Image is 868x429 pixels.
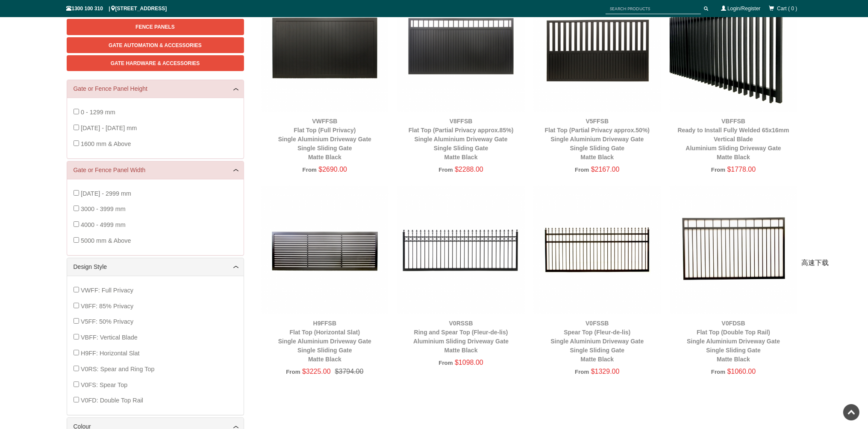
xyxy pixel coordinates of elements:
span: From [286,369,300,375]
span: $3225.00 [302,368,331,375]
input: SEARCH PRODUCTS [606,3,701,14]
a: V8FFSBFlat Top (Partial Privacy approx.85%)Single Aluminium Driveway GateSingle Sliding GateMatte... [409,118,514,161]
span: V0RS: Spear and Ring Top [81,366,155,372]
span: $2690.00 [318,166,347,173]
a: VBFFSBReady to Install Fully Welded 65x16mm Vertical BladeAluminium Sliding Driveway GateMatte Black [678,118,789,161]
span: $1329.00 [591,368,620,375]
span: From [711,167,725,173]
span: $2167.00 [591,166,620,173]
span: 1600 mm & Above [81,140,131,147]
span: Fence Panels [135,24,175,30]
img: H9FFSB - Flat Top (Horizontal Slat) - Single Aluminium Driveway Gate - Single Sliding Gate - Matt... [261,186,389,314]
span: Gate Hardware & Accessories [111,60,200,66]
a: Gate or Fence Panel Height [74,84,237,93]
img: V0FSSB - Spear Top (Fleur-de-lis) - Single Aluminium Driveway Gate - Single Sliding Gate - Matte ... [533,186,661,314]
span: [DATE] - 2999 mm [81,190,131,197]
img: V0FDSB - Flat Top (Double Top Rail) - Single Aluminium Driveway Gate - Single Sliding Gate - Matt... [670,186,797,314]
span: From [438,360,453,366]
a: V0RSSBRing and Spear Top (Fleur-de-lis)Aluminium Sliding Driveway GateMatte Black [413,320,509,354]
a: Gate Automation & Accessories [67,37,244,53]
a: V0FSSBSpear Top (Fleur-de-lis)Single Aluminium Driveway GateSingle Sliding GateMatte Black [550,320,644,363]
span: [DATE] - [DATE] mm [81,125,137,131]
span: 0 - 1299 mm [81,109,115,116]
a: Gate Hardware & Accessories [67,55,244,71]
a: VWFFSBFlat Top (Full Privacy)Single Aluminium Driveway GateSingle Sliding GateMatte Black [278,118,371,161]
a: V5FFSBFlat Top (Partial Privacy approx.50%)Single Aluminium Driveway GateSingle Sliding GateMatte... [545,118,650,161]
span: V8FF: 85% Privacy [81,303,133,310]
a: Gate or Fence Panel Width [74,166,237,175]
span: 3000 - 3999 mm [81,206,126,212]
span: V0FS: Spear Top [81,381,127,388]
span: From [575,167,589,173]
img: V0RSSB - Ring and Spear Top (Fleur-de-lis) - Aluminium Sliding Driveway Gate - Matte Black - Gate... [397,186,525,314]
span: 1300 100 310 | [STREET_ADDRESS] [67,6,167,12]
span: Cart ( 0 ) [777,6,797,12]
a: Design Style [74,262,237,271]
span: From [438,167,453,173]
a: V0FDSBFlat Top (Double Top Rail)Single Aluminium Driveway GateSingle Sliding GateMatte Black [687,320,780,363]
a: H9FFSBFlat Top (Horizontal Slat)Single Aluminium Driveway GateSingle Sliding GateMatte Black [278,320,371,363]
span: $1098.00 [455,359,483,366]
span: V5FF: 50% Privacy [81,318,133,325]
span: V0FD: Double Top Rail [81,397,143,404]
a: Fence Panels [67,19,244,35]
span: Gate Automation & Accessories [109,42,202,48]
span: 5000 mm & Above [81,237,131,244]
span: VBFF: Vertical Blade [81,334,138,341]
span: From [575,369,589,375]
span: From [303,167,317,173]
span: VWFF: Full Privacy [81,287,133,294]
iframe: LiveChat chat widget [697,200,868,399]
span: $1778.00 [727,166,756,173]
span: 4000 - 4999 mm [81,221,126,228]
span: H9FF: Horizontal Slat [81,350,140,357]
span: $2288.00 [455,166,483,173]
span: $3794.00 [331,368,364,375]
a: Login/Register [727,6,760,12]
